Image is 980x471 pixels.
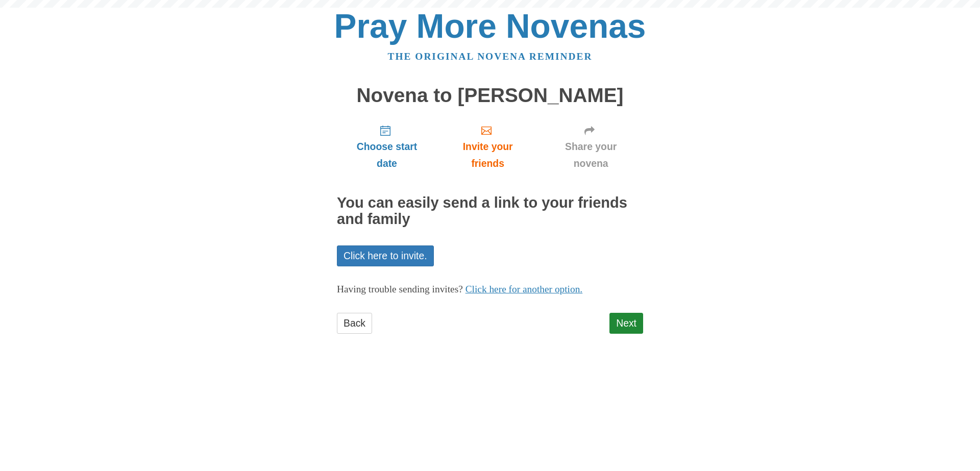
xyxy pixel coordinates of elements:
[337,284,463,294] span: Having trouble sending invites?
[337,195,643,228] h2: You can easily send a link to your friends and family
[447,138,528,172] span: Invite your friends
[337,313,372,334] a: Back
[347,138,427,172] span: Choose start date
[465,284,583,294] a: Click here for another option.
[437,116,538,177] a: Invite your friends
[388,51,593,62] a: The original novena reminder
[337,245,434,266] a: Click here to invite.
[337,116,437,177] a: Choose start date
[538,116,643,177] a: Share your novena
[609,313,643,334] a: Next
[549,138,633,172] span: Share your novena
[337,85,643,107] h1: Novena to [PERSON_NAME]
[334,7,646,45] a: Pray More Novenas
